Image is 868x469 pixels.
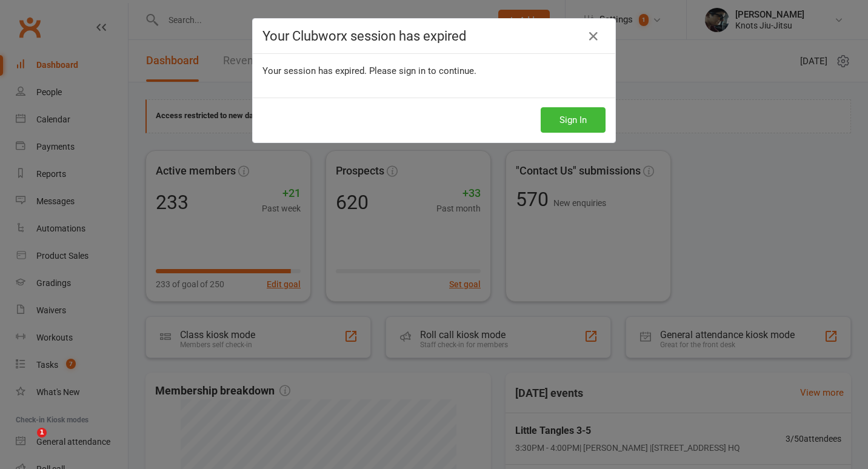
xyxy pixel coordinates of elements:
a: Close [584,27,603,46]
iframe: Intercom live chat [12,428,41,457]
span: Your session has expired. Please sign in to continue. [262,65,476,76]
button: Sign In [541,107,606,133]
h4: Your Clubworx session has expired [262,28,606,44]
span: 1 [37,428,47,437]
